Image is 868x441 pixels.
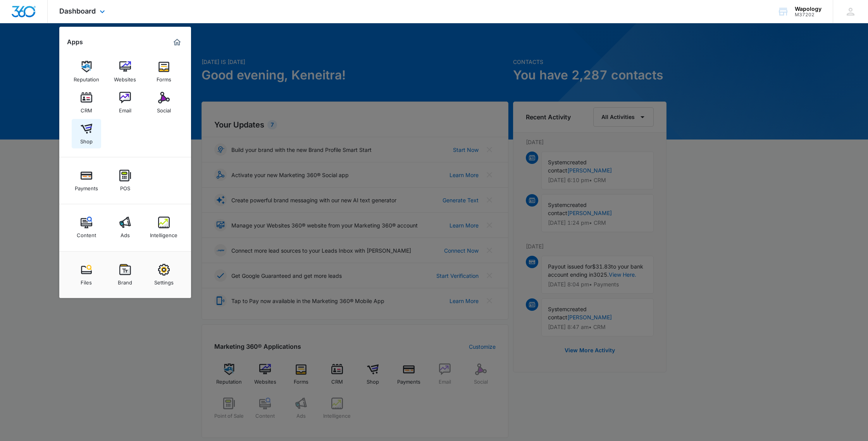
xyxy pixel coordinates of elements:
[795,12,821,17] div: account id
[72,213,101,242] a: Content
[72,260,101,289] a: Files
[118,276,132,286] div: Brand
[157,103,171,114] div: Social
[121,228,130,238] div: Ads
[110,57,140,86] a: Websites
[72,88,101,117] a: CRM
[81,276,92,286] div: Files
[72,119,101,148] a: Shop
[110,213,140,242] a: Ads
[150,228,177,238] div: Intelligence
[110,260,140,289] a: Brand
[149,57,179,86] a: Forms
[59,7,96,15] span: Dashboard
[154,276,174,286] div: Settings
[72,166,101,195] a: Payments
[72,57,101,86] a: Reputation
[110,88,140,117] a: Email
[114,72,136,83] div: Websites
[149,88,179,117] a: Social
[171,36,183,48] a: Marketing 360® Dashboard
[81,103,92,114] div: CRM
[149,260,179,289] a: Settings
[74,72,99,83] div: Reputation
[157,72,171,83] div: Forms
[80,134,93,145] div: Shop
[110,166,140,195] a: POS
[67,38,83,46] h2: Apps
[77,228,96,238] div: Content
[120,181,130,191] div: POS
[119,103,131,114] div: Email
[795,6,821,12] div: account name
[149,213,179,242] a: Intelligence
[75,181,98,191] div: Payments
